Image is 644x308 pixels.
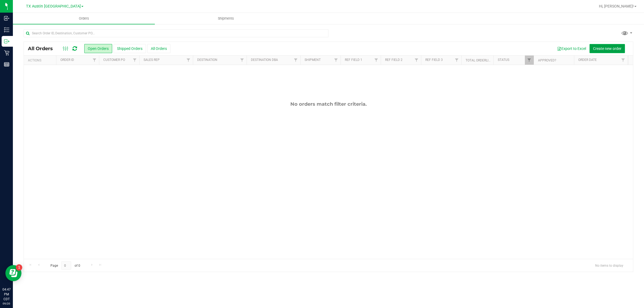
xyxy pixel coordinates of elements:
a: Ref Field 2 [385,58,402,62]
a: Filter [291,56,300,65]
p: 04:47 PM CDT [2,287,10,302]
span: No items to display [591,261,628,269]
iframe: Resource center [5,265,21,281]
a: Filter [238,56,247,65]
inline-svg: Retail [4,50,9,56]
button: All Orders [147,44,170,53]
div: Actions [28,58,54,62]
button: Create new order [590,44,625,53]
span: Hi, [PERSON_NAME]! [599,4,634,8]
a: Filter [130,56,139,65]
a: Filter [525,56,534,65]
a: Filter [452,56,461,65]
span: Page of 0 [46,261,85,270]
a: Filter [412,56,421,65]
a: Destination DBA [251,58,278,62]
a: Order Date [578,58,597,62]
a: Filter [619,56,628,65]
a: Total Orderlines [466,58,495,62]
a: Ref Field 1 [345,58,362,62]
p: 09/20 [2,302,10,306]
a: Order ID [60,58,74,62]
a: Status [498,58,509,62]
span: TX Austin [GEOGRAPHIC_DATA] [26,4,81,9]
a: Approved? [538,58,556,62]
a: Orders [13,13,155,24]
inline-svg: Inventory [4,27,9,32]
div: No orders match filter criteria. [24,101,633,107]
span: Shipments [211,16,241,21]
a: Shipment [305,58,321,62]
a: Destination [197,58,217,62]
a: Customer PO [103,58,125,62]
a: Shipments [155,13,297,24]
inline-svg: Inbound [4,16,9,21]
span: Create new order [593,46,621,51]
inline-svg: Outbound [4,39,9,44]
button: Shipped Orders [114,44,146,53]
iframe: Resource center unread badge [16,264,22,271]
button: Open Orders [84,44,112,53]
a: Filter [90,56,99,65]
a: Filter [332,56,341,65]
button: Export to Excel [554,44,590,53]
a: Ref Field 3 [425,58,443,62]
span: Orders [72,16,96,21]
a: Filter [184,56,193,65]
input: Search Order ID, Destination, Customer PO... [24,29,328,37]
a: Filter [372,56,381,65]
a: Sales Rep [144,58,160,62]
span: All Orders [28,46,58,52]
inline-svg: Reports [4,62,9,67]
